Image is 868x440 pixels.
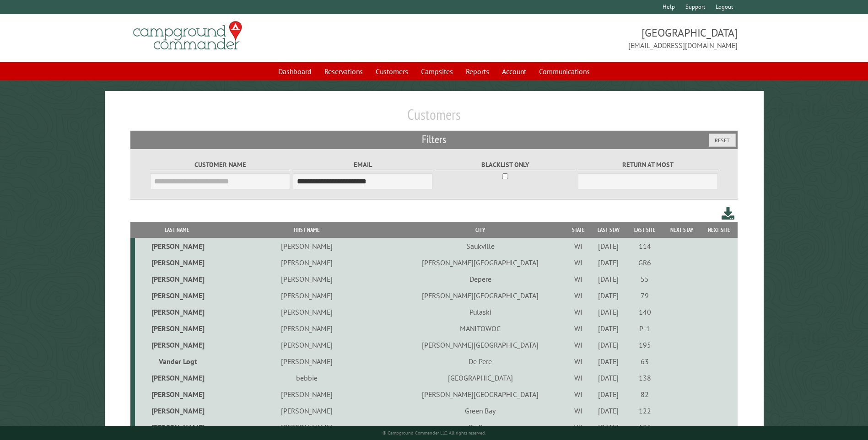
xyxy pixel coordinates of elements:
div: [DATE] [592,373,625,382]
td: 55 [627,271,663,287]
td: WI [566,386,590,402]
td: Depere [394,271,566,287]
button: Reset [709,134,736,147]
td: bebbie [219,370,394,386]
td: [PERSON_NAME] [135,337,219,353]
label: Customer Name [150,160,290,170]
td: WI [566,304,590,320]
td: [PERSON_NAME] [135,370,219,386]
td: [PERSON_NAME] [219,320,394,337]
label: Email [293,160,432,170]
td: Saukville [394,238,566,254]
div: [DATE] [592,324,625,333]
h2: Filters [130,131,737,148]
td: [PERSON_NAME] [219,287,394,304]
td: [PERSON_NAME][GEOGRAPHIC_DATA] [394,254,566,271]
td: 195 [627,337,663,353]
a: Communications [534,63,595,80]
td: WI [566,238,590,254]
td: [PERSON_NAME] [219,386,394,402]
td: [PERSON_NAME] [135,386,219,402]
td: [PERSON_NAME][GEOGRAPHIC_DATA] [394,337,566,353]
label: Blacklist only [436,160,575,170]
td: [PERSON_NAME] [219,402,394,419]
th: State [566,222,590,238]
div: [DATE] [592,241,625,251]
div: [DATE] [592,357,625,366]
td: [PERSON_NAME] [135,419,219,435]
td: [PERSON_NAME] [135,304,219,320]
td: [PERSON_NAME] [135,238,219,254]
div: [DATE] [592,340,625,349]
div: [DATE] [592,307,625,317]
td: WI [566,320,590,337]
td: WI [566,337,590,353]
label: Return at most [578,160,717,170]
a: Campsites [415,63,458,80]
small: © Campground Commander LLC. All rights reserved. [383,430,486,436]
a: Reports [460,63,495,80]
a: Account [496,63,532,80]
td: Green Bay [394,402,566,419]
td: [PERSON_NAME] [219,353,394,370]
td: 106 [627,419,663,435]
a: Reservations [319,63,368,80]
td: WI [566,419,590,435]
td: [PERSON_NAME] [219,419,394,435]
td: P-1 [627,320,663,337]
div: [DATE] [592,291,625,300]
td: Pulaski [394,304,566,320]
td: WI [566,370,590,386]
td: [PERSON_NAME] [135,254,219,271]
td: [PERSON_NAME] [219,304,394,320]
th: Last Name [135,222,219,238]
div: [DATE] [592,406,625,415]
td: Vander Logt [135,353,219,370]
td: [PERSON_NAME] [135,271,219,287]
td: 79 [627,287,663,304]
td: 140 [627,304,663,320]
div: [DATE] [592,390,625,399]
td: [PERSON_NAME] [135,320,219,337]
td: De Pere [394,353,566,370]
td: [PERSON_NAME][GEOGRAPHIC_DATA] [394,386,566,402]
td: [PERSON_NAME] [219,238,394,254]
td: 122 [627,402,663,419]
td: 82 [627,386,663,402]
th: Next Stay [663,222,701,238]
img: Campground Commander [130,18,245,54]
a: Download this customer list (.csv) [722,205,735,222]
td: WI [566,254,590,271]
th: First Name [219,222,394,238]
td: [PERSON_NAME][GEOGRAPHIC_DATA] [394,287,566,304]
th: Next Site [701,222,738,238]
td: [GEOGRAPHIC_DATA] [394,370,566,386]
h1: Customers [130,106,737,131]
th: Last Site [627,222,663,238]
td: GR6 [627,254,663,271]
div: [DATE] [592,258,625,267]
td: [PERSON_NAME] [135,402,219,419]
td: 63 [627,353,663,370]
td: [PERSON_NAME] [219,337,394,353]
td: WI [566,402,590,419]
th: Last Stay [590,222,626,238]
td: [PERSON_NAME] [219,271,394,287]
td: WI [566,287,590,304]
a: Customers [370,63,414,80]
div: [DATE] [592,423,625,432]
a: Dashboard [273,63,317,80]
td: [PERSON_NAME] [219,254,394,271]
span: [GEOGRAPHIC_DATA] [EMAIL_ADDRESS][DOMAIN_NAME] [434,25,738,51]
td: [PERSON_NAME] [135,287,219,304]
td: WI [566,353,590,370]
td: De Pere [394,419,566,435]
td: WI [566,271,590,287]
td: 138 [627,370,663,386]
td: MANITOWOC [394,320,566,337]
td: 114 [627,238,663,254]
div: [DATE] [592,274,625,284]
th: City [394,222,566,238]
